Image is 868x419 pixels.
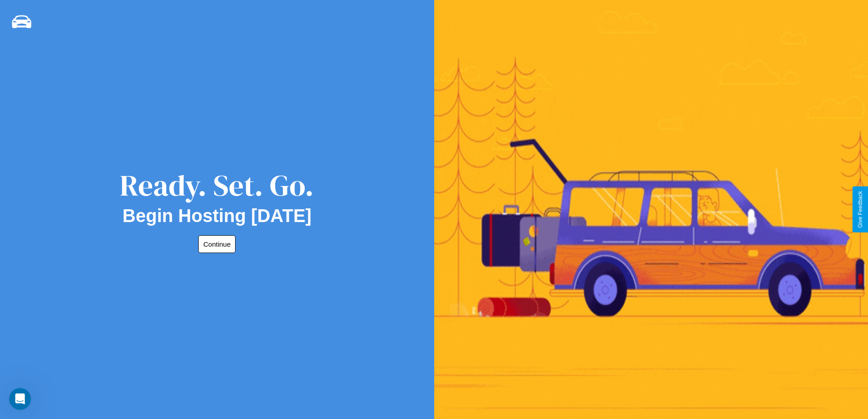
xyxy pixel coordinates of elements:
div: Give Feedback [857,191,863,228]
button: Continue [198,235,236,253]
div: Ready. Set. Go. [120,165,314,206]
h2: Begin Hosting [DATE] [123,206,312,226]
iframe: Intercom live chat [9,388,31,410]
